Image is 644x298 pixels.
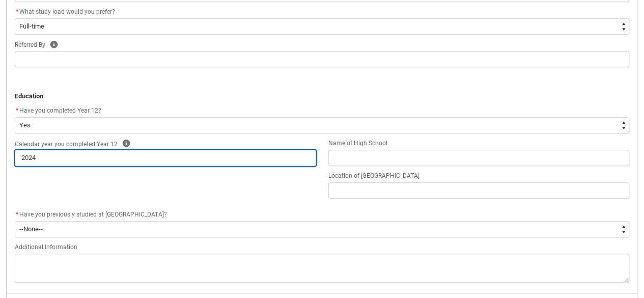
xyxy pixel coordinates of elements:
abbr: required [16,211,18,218]
abbr: required [16,107,18,114]
span: Additional Information [15,243,77,251]
span: Calendar year you completed Year 12 [15,141,118,148]
abbr: required [16,8,18,15]
span: Referred By [15,41,45,48]
span: Location of [GEOGRAPHIC_DATA] [328,172,419,179]
span: Name of High School [328,140,387,147]
span: What study load would you prefer? [19,8,115,15]
span: Have you completed Year 12? [19,107,101,114]
span: Have you previously studied at [GEOGRAPHIC_DATA]? [19,211,167,218]
strong: Education [15,92,43,100]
